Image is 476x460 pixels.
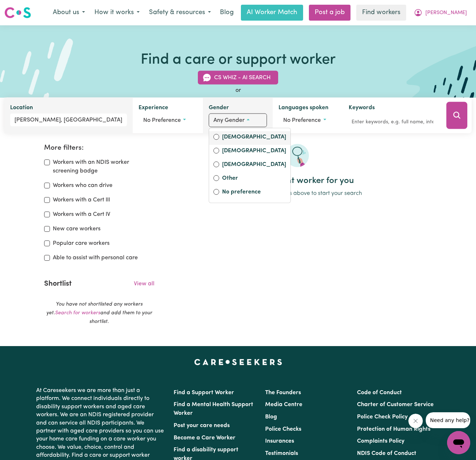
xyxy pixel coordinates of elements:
[4,4,31,21] a: Careseekers logo
[357,402,434,408] a: Charter of Customer Service
[174,402,253,416] a: Find a Mental Health Support Worker
[44,144,154,152] h2: More filters:
[139,103,168,114] label: Experience
[53,239,110,248] label: Popular care workers
[279,114,337,127] button: Worker language preferences
[265,390,301,396] a: The Founders
[265,414,277,420] a: Blog
[265,451,298,456] a: Testimonials
[357,438,404,444] a: Complaints Policy
[209,114,267,127] button: Worker gender preference
[53,225,101,233] label: New care workers
[53,210,110,219] label: Workers with a Cert IV
[241,5,303,21] a: AI Worker Match
[349,103,375,114] label: Keywords
[4,6,31,19] img: Careseekers logo
[174,390,234,396] a: Find a Support Worker
[10,103,33,114] label: Location
[143,118,181,123] span: No preference
[174,435,235,441] a: Become a Care Worker
[349,116,436,128] input: Enter keywords, e.g. full name, interests
[4,86,472,95] div: or
[265,438,294,444] a: Insurances
[53,181,112,190] label: Workers who can drive
[265,402,302,408] a: Media Centre
[55,310,100,316] a: Search for workers
[141,51,336,69] h1: Find a care or support worker
[425,9,467,17] span: [PERSON_NAME]
[265,426,301,432] a: Police Checks
[134,281,154,287] a: View all
[144,5,216,20] button: Safety & resources
[53,158,154,175] label: Workers with an NDIS worker screening badge
[408,414,423,428] iframe: Close message
[46,302,152,324] em: You have not shortlisted any workers yet. and add them to your shortlist.
[44,280,72,288] h2: Shortlist
[357,426,430,432] a: Protection of Human Rights
[163,176,432,186] h2: Find the right worker for you
[283,118,321,123] span: No preference
[53,254,138,262] label: Able to assist with personal care
[139,114,197,127] button: Worker experience options
[48,5,90,20] button: About us
[53,196,110,204] label: Workers with a Cert III
[279,103,328,114] label: Languages spoken
[222,174,286,184] label: Other
[10,114,127,127] input: Enter a suburb
[209,128,291,203] div: Worker gender preference
[357,451,416,456] a: NDIS Code of Conduct
[446,102,467,129] button: Search
[222,146,286,157] label: [DEMOGRAPHIC_DATA]
[426,412,470,428] iframe: Message from company
[90,5,144,20] button: How it works
[356,5,406,21] a: Find workers
[409,5,472,20] button: My Account
[213,118,245,123] span: Any gender
[209,103,229,114] label: Gender
[357,414,408,420] a: Police Check Policy
[198,71,278,85] button: CS Whiz - AI Search
[194,359,282,365] a: Careseekers home page
[222,133,286,143] label: [DEMOGRAPHIC_DATA]
[357,390,402,396] a: Code of Conduct
[447,431,470,454] iframe: Button to launch messaging window
[309,5,350,21] a: Post a job
[216,5,238,21] a: Blog
[222,188,286,198] label: No preference
[222,160,286,170] label: [DEMOGRAPHIC_DATA]
[163,189,432,198] p: Use one or more filters above to start your search
[174,423,230,429] a: Post your care needs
